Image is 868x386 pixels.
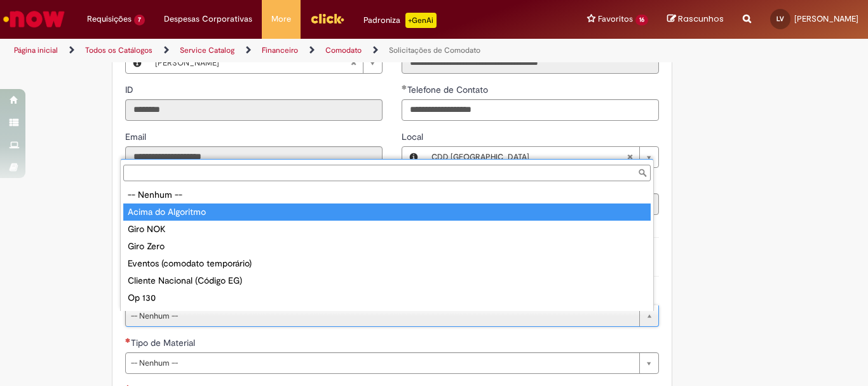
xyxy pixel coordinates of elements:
div: Giro Zero [123,238,651,255]
div: Giro NOK [123,221,651,238]
div: Cliente Nacional (Código EG) [123,272,651,289]
div: Lista de Restrição [123,307,651,324]
div: Op 130 [123,289,651,307]
div: Acima do Algoritmo [123,203,651,221]
div: Eventos (comodato temporário) [123,255,651,272]
div: -- Nenhum -- [123,186,651,203]
ul: Tipo da Solicitação [121,184,653,311]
